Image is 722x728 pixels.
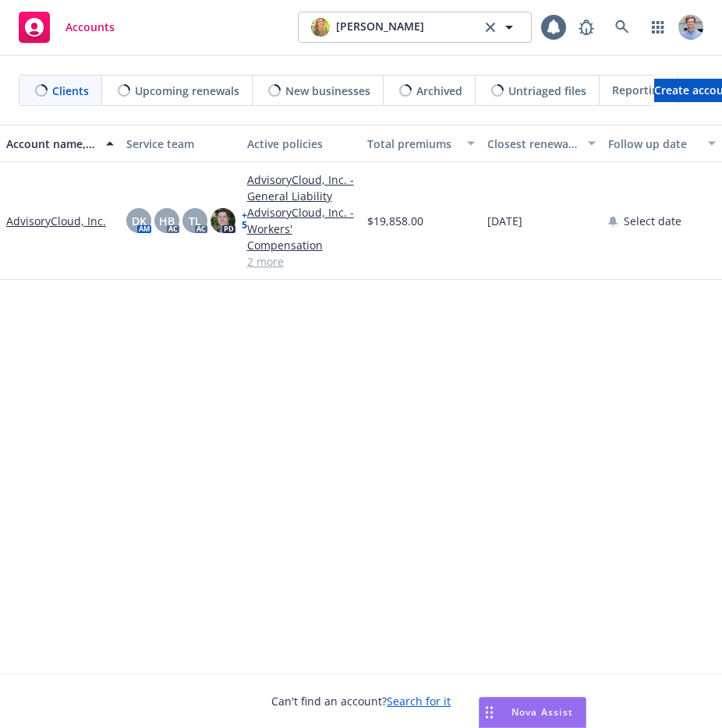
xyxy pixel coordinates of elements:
[602,125,722,162] button: Follow up date
[311,18,330,37] img: photo
[608,136,699,152] div: Follow up date
[642,12,674,43] a: Switch app
[336,18,424,37] span: [PERSON_NAME]
[189,213,201,229] span: TL
[120,125,240,162] button: Service team
[6,213,106,229] a: AdvisoryCloud, Inc.
[12,5,121,49] a: Accounts
[612,82,665,98] span: Reporting
[511,705,573,719] span: Nova Assist
[132,213,147,229] span: DK
[247,136,355,152] div: Active policies
[481,18,500,37] a: clear selection
[126,136,234,152] div: Service team
[508,83,586,99] span: Untriaged files
[6,136,97,152] div: Account name, DBA
[479,697,586,728] button: Nova Assist
[416,83,462,99] span: Archived
[285,83,370,99] span: New businesses
[247,171,355,204] a: AdvisoryCloud, Inc. - General Liability
[480,698,499,727] div: Drag to move
[298,12,532,43] button: photo[PERSON_NAME]clear selection
[241,125,361,162] button: Active policies
[247,253,355,270] a: 2 more
[361,125,481,162] button: Total premiums
[211,208,235,233] img: photo
[387,694,451,709] a: Search for it
[65,21,115,34] span: Accounts
[607,12,638,43] a: Search
[571,12,602,43] a: Report a Bug
[678,15,703,40] img: photo
[135,83,239,99] span: Upcoming renewals
[247,204,355,253] a: AdvisoryCloud, Inc. - Workers' Compensation
[271,693,451,709] span: Can't find an account?
[367,136,458,152] div: Total premiums
[159,213,175,229] span: HB
[242,211,247,230] a: + 5
[367,213,423,229] span: $19,858.00
[481,125,601,162] button: Closest renewal date
[487,213,522,229] span: [DATE]
[487,136,578,152] div: Closest renewal date
[624,213,681,229] span: Select date
[52,83,89,99] span: Clients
